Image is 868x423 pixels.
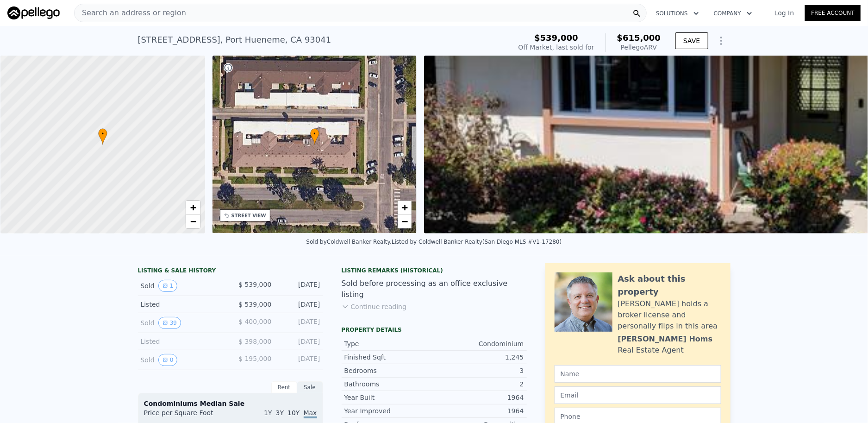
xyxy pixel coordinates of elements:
span: $ 195,000 [238,355,271,362]
span: $ 539,000 [238,301,271,308]
div: Pellego ARV [617,43,661,52]
span: 1Y [264,409,272,417]
button: SAVE [675,32,708,49]
span: + [402,202,408,213]
div: Type [344,339,434,348]
div: Listing Remarks (Historical) [342,267,527,274]
div: Price per Square Foot [144,408,231,423]
div: 1964 [434,406,524,416]
span: − [190,215,196,227]
div: 1964 [434,393,524,402]
div: Listed [141,337,223,346]
span: • [98,130,107,138]
div: Sold before processing as an office exclusive listing [342,278,527,300]
span: − [402,215,408,227]
div: [STREET_ADDRESS] , Port Hueneme , CA 93041 [138,33,331,46]
div: [DATE] [279,354,320,366]
div: Year Improved [344,406,434,416]
img: Pellego [7,6,60,19]
div: Condominiums Median Sale [144,399,317,408]
div: 3 [434,366,524,375]
div: [PERSON_NAME] Homs [618,334,713,345]
div: [DATE] [279,337,320,346]
span: $615,000 [617,33,661,43]
span: 10Y [287,409,300,417]
div: Sale [297,381,323,393]
a: Zoom in [186,201,200,215]
div: 2 [434,379,524,389]
div: Year Built [344,393,434,402]
div: • [310,128,319,145]
div: Finished Sqft [344,353,434,362]
span: + [190,202,196,213]
span: 3Y [276,409,284,417]
div: LISTING & SALE HISTORY [138,267,323,276]
div: Sold [141,317,223,329]
button: View historical data [158,317,181,329]
span: $ 398,000 [238,338,271,345]
div: [DATE] [279,300,320,309]
div: Property details [342,326,527,334]
div: Real Estate Agent [618,345,684,356]
div: [PERSON_NAME] holds a broker license and personally flips in this area [618,298,721,332]
div: Listed [141,300,223,309]
button: Solutions [649,5,706,22]
a: Zoom in [398,201,412,215]
button: View historical data [158,280,178,292]
button: View historical data [158,354,178,366]
button: Company [706,5,760,22]
div: Rent [271,381,297,393]
span: $ 400,000 [238,318,271,325]
div: Condominium [434,339,524,348]
a: Free Account [805,5,861,21]
div: [DATE] [279,317,320,329]
button: Show Options [712,32,731,50]
span: Search an address or region [75,7,186,19]
input: Name [555,365,721,383]
a: Log In [763,8,805,18]
div: Sold [141,280,223,292]
div: [DATE] [279,280,320,292]
span: $539,000 [534,33,578,43]
a: Zoom out [186,215,200,228]
div: STREET VIEW [231,212,266,219]
div: Sold by Coldwell Banker Realty . [306,239,391,245]
div: Ask about this property [618,272,721,298]
a: Zoom out [398,215,412,228]
span: Max [304,409,317,418]
div: Listed by Coldwell Banker Realty (San Diego MLS #V1-17280) [392,239,562,245]
div: Sold [141,354,223,366]
div: • [98,128,107,145]
button: Continue reading [342,302,407,311]
div: Bedrooms [344,366,434,375]
span: $ 539,000 [238,281,271,288]
div: Off Market, last sold for [518,43,594,52]
div: Bathrooms [344,379,434,389]
span: • [310,130,319,138]
input: Email [555,386,721,404]
div: 1,245 [434,353,524,362]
